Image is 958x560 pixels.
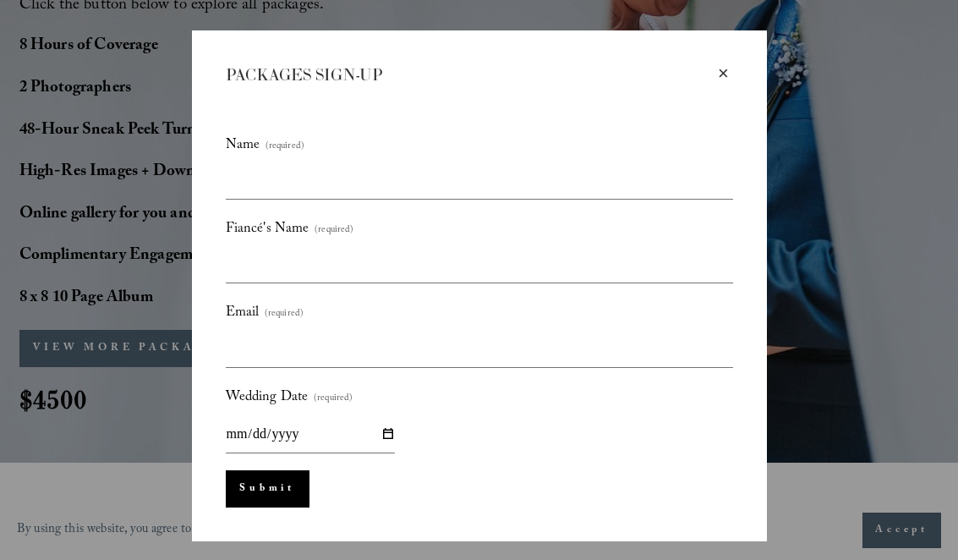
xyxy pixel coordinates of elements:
[714,64,733,83] div: Close
[226,64,714,86] div: PACKAGES SIGN-UP
[266,138,304,156] span: (required)
[226,470,309,508] button: Submit
[226,300,260,327] span: Email
[226,133,260,160] span: Name
[226,385,309,412] span: Wedding Date
[315,222,353,239] span: (required)
[226,217,309,244] span: Fiancé's Name
[314,390,353,408] span: (required)
[265,305,304,323] span: (required)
